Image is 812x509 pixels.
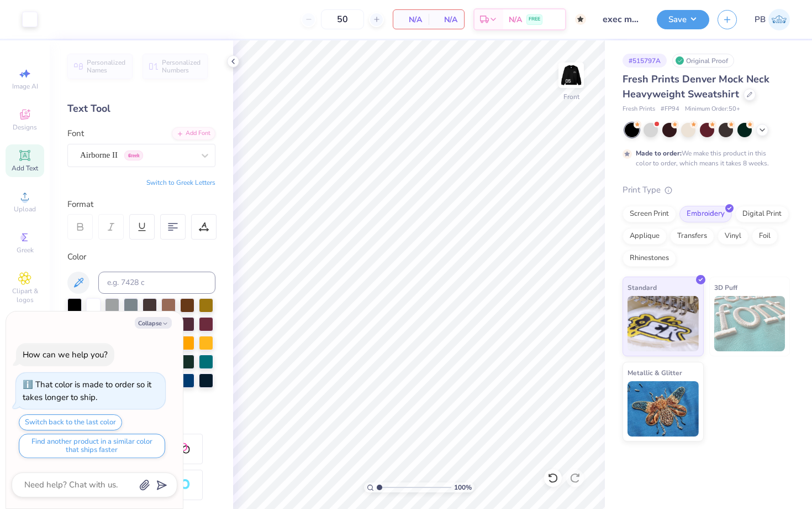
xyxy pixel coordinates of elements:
[718,228,748,245] div: Vinyl
[623,54,667,67] div: # 515797A
[623,206,676,222] div: Screen Print
[19,414,122,430] button: Switch back to the last color
[509,14,522,25] span: N/A
[87,59,126,74] span: Personalized Names
[12,82,38,91] span: Image AI
[146,178,215,187] button: Switch to Greek Letters
[17,246,34,254] span: Greek
[14,205,36,214] span: Upload
[67,251,215,263] div: Color
[755,9,790,30] a: PB
[623,72,769,101] span: Fresh Prints Denver Mock Neck Heavyweight Sweatshirt
[67,127,84,140] label: Font
[6,287,44,304] span: Clipart & logos
[400,14,422,25] span: N/A
[636,149,682,158] strong: Made to order:
[735,206,789,222] div: Digital Print
[661,105,679,114] span: # FP94
[23,379,151,403] div: That color is made to order so it takes longer to ship.
[98,272,215,294] input: e.g. 7428 c
[623,105,655,114] span: Fresh Prints
[679,206,732,222] div: Embroidery
[628,296,699,351] img: Standard
[172,127,215,140] div: Add Font
[628,381,699,437] img: Metallic & Glitter
[623,184,790,196] div: Print Type
[623,228,667,245] div: Applique
[67,198,217,211] div: Format
[321,9,364,29] input: – –
[23,349,108,360] div: How can we help you?
[755,13,766,26] span: PB
[657,10,709,29] button: Save
[529,15,540,23] span: FREE
[435,14,457,25] span: N/A
[563,92,579,102] div: Front
[13,123,37,132] span: Designs
[768,9,790,30] img: Paridhi Bajaj
[623,250,676,267] div: Rhinestones
[12,164,38,173] span: Add Text
[454,482,472,492] span: 100 %
[67,101,215,116] div: Text Tool
[19,434,165,458] button: Find another product in a similar color that ships faster
[162,59,201,74] span: Personalized Numbers
[628,367,682,378] span: Metallic & Glitter
[560,64,582,86] img: Front
[594,8,648,30] input: Untitled Design
[135,317,172,329] button: Collapse
[714,282,737,293] span: 3D Puff
[672,54,734,67] div: Original Proof
[714,296,785,351] img: 3D Puff
[685,105,740,114] span: Minimum Order: 50 +
[636,148,772,168] div: We make this product in this color to order, which means it takes 8 weeks.
[752,228,778,245] div: Foil
[670,228,714,245] div: Transfers
[628,282,657,293] span: Standard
